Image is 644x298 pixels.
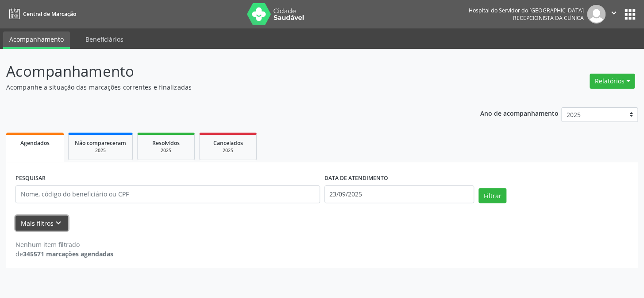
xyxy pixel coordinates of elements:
img: img [587,5,605,24]
div: Hospital do Servidor do [GEOGRAPHIC_DATA] [469,7,584,14]
button: Mais filtroskeyboard_arrow_down [15,216,68,231]
a: Acompanhamento [3,31,70,49]
a: Beneficiários [79,31,130,47]
span: Cancelados [213,139,243,147]
p: Acompanhamento [6,60,448,82]
i:  [609,8,619,18]
i: keyboard_arrow_down [54,218,63,228]
button: apps [622,7,638,22]
a: Central de Marcação [6,7,76,21]
p: Acompanhe a situação das marcações correntes e finalizadas [6,82,448,92]
span: Recepcionista da clínica [513,14,584,22]
p: Ano de acompanhamento [480,107,558,118]
div: 2025 [144,147,188,154]
span: Não compareceram [75,139,126,147]
button: Filtrar [478,188,506,203]
label: DATA DE ATENDIMENTO [324,172,388,185]
strong: 345571 marcações agendadas [23,250,113,258]
div: 2025 [75,147,126,154]
span: Central de Marcação [23,10,76,18]
input: Nome, código do beneficiário ou CPF [15,185,320,203]
div: 2025 [206,147,250,154]
span: Resolvidos [152,139,180,147]
div: de [15,249,113,259]
label: PESQUISAR [15,172,46,185]
div: Nenhum item filtrado [15,240,113,249]
input: Selecione um intervalo [324,185,474,203]
button: Relatórios [590,74,635,89]
button:  [605,5,622,24]
span: Agendados [20,139,50,147]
